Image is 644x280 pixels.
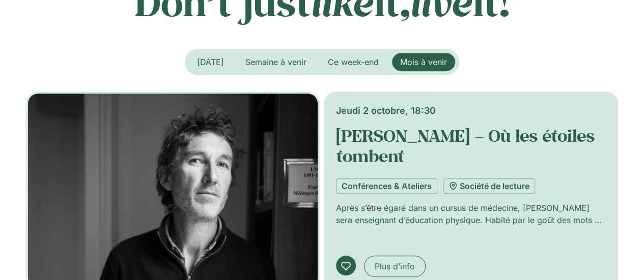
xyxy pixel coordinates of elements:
span: [DATE] [197,57,224,67]
span: Plus d’info [375,260,415,272]
a: Plus d’info [364,256,426,277]
p: Après s’être égaré dans un cursus de médecine, [PERSON_NAME] sera enseignant d’éducation physique... [336,202,606,226]
span: Semaine à venir [245,57,306,67]
a: Société de lecture [443,178,535,194]
div: Jeudi 2 octobre, 18:30 [336,104,606,117]
a: [PERSON_NAME] – Où les étoiles tombent [336,125,595,167]
a: Conférences & Ateliers [336,178,437,194]
span: Mois à venir [400,57,447,67]
span: Ce week-end [328,57,379,67]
